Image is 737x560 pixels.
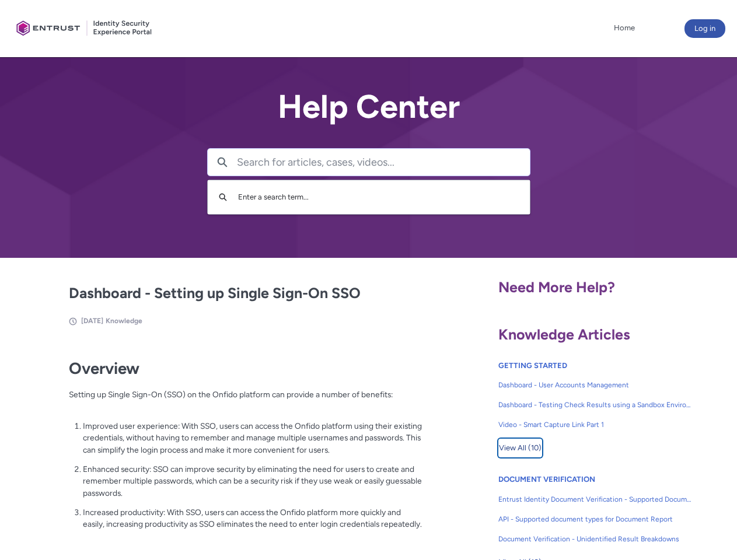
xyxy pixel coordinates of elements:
a: DOCUMENT VERIFICATION [498,475,595,484]
button: Log in [684,19,725,38]
p: Enhanced security: SSO can improve security by eliminating the need for users to create and remem... [83,463,422,499]
a: GETTING STARTED [498,361,567,370]
p: Improved user experience: With SSO, users can access the Onfido platform using their existing cre... [83,420,422,456]
span: [DATE] [81,317,103,325]
span: Entrust Identity Document Verification - Supported Document type and size [498,494,692,505]
a: API - Supported document types for Document Report [498,509,692,529]
span: Knowledge Articles [498,325,630,343]
span: Dashboard - Testing Check Results using a Sandbox Environment [498,400,692,410]
a: Entrust Identity Document Verification - Supported Document type and size [498,489,692,509]
span: Video - Smart Capture Link Part 1 [498,419,692,430]
span: Enter a search term... [238,192,309,201]
strong: Overview [69,359,139,378]
p: Setting up Single Sign-On (SSO) on the Onfido platform can provide a number of benefits: [69,388,422,412]
li: Knowledge [106,316,142,326]
input: Search for articles, cases, videos... [237,149,530,176]
a: Document Verification - Unidentified Result Breakdowns [498,529,692,549]
span: View All (10) [499,439,542,457]
a: Home [611,19,638,37]
button: Search [208,149,237,176]
h2: Dashboard - Setting up Single Sign-On SSO [69,282,422,304]
span: Need More Help? [498,278,615,296]
span: Dashboard - User Accounts Management [498,380,692,390]
button: Search [214,186,232,208]
button: View All (10) [498,439,542,457]
p: Increased productivity: With SSO, users can access the Onfido platform more quickly and easily, i... [83,506,422,530]
a: Dashboard - Testing Check Results using a Sandbox Environment [498,395,692,415]
span: Document Verification - Unidentified Result Breakdowns [498,534,692,544]
span: API - Supported document types for Document Report [498,514,692,524]
h2: Help Center [207,89,530,125]
a: Dashboard - User Accounts Management [498,375,692,395]
a: Video - Smart Capture Link Part 1 [498,415,692,435]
